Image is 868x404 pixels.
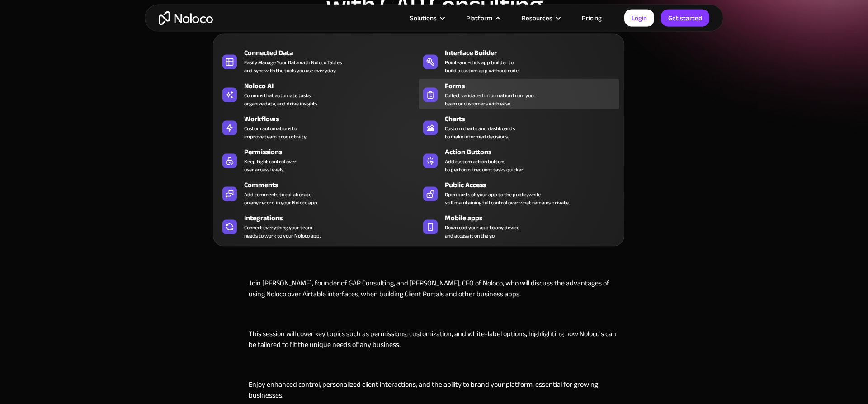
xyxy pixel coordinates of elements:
a: IntegrationsConnect everything your teamneeds to work to your Noloco app. [218,211,419,242]
div: Easily Manage Your Data with Noloco Tables and sync with the tools you use everyday. [244,58,342,75]
div: Custom automations to improve team productivity. [244,124,307,141]
div: Point-and-click app builder to build a custom app without code. [445,58,519,75]
div: Collect validated information from your team or customers with ease. [445,91,536,108]
div: Add comments to collaborate on any record in your Noloco app. [244,190,318,207]
div: Custom charts and dashboards to make informed decisions. [445,124,515,141]
div: Noloco AI [244,81,423,91]
p: Enjoy enhanced control, personalized client interactions, and the ability to brand your platform,... [249,379,619,401]
p: ‍ [249,309,619,319]
div: Public Access [445,180,623,190]
p: Join [PERSON_NAME], founder of GAP Consulting, and [PERSON_NAME], CEO of Noloco, who will discuss... [249,278,619,299]
a: home [159,11,213,25]
p: ‍ [249,359,619,370]
div: Charts [445,114,623,124]
div: Columns that automate tasks, organize data, and drive insights. [244,91,318,108]
div: Integrations [244,213,423,223]
div: Connect everything your team needs to work to your Noloco app. [244,223,321,240]
div: Connected Data [244,48,423,58]
div: Resources [510,12,571,24]
a: FormsCollect validated information from yourteam or customers with ease. [419,79,619,109]
a: PermissionsKeep tight control overuser access levels. [218,145,419,176]
nav: Platform [213,21,624,247]
a: WorkflowsCustom automations toimprove team productivity. [218,112,419,143]
a: Noloco AIColumns that automate tasks,organize data, and drive insights. [218,79,419,109]
div: Resources [522,12,552,24]
div: Add custom action buttons to perform frequent tasks quicker. [445,157,524,174]
div: Forms [445,81,623,91]
p: This session will cover key topics such as permissions, customization, and white-label options, h... [249,328,619,350]
a: Get started [661,10,709,27]
div: Comments [244,180,423,190]
a: Mobile appsDownload your app to any deviceand access it on the go. [419,211,619,242]
div: Open parts of your app to the public, while still maintaining full control over what remains priv... [445,190,570,207]
div: Platform [455,12,510,24]
div: Solutions [399,12,455,24]
div: Mobile apps [445,213,623,223]
a: Login [624,10,654,27]
div: Platform [466,12,492,24]
div: Keep tight control over user access levels. [244,157,297,174]
a: Action ButtonsAdd custom action buttonsto perform frequent tasks quicker. [419,145,619,176]
a: Public AccessOpen parts of your app to the public, whilestill maintaining full control over what ... [419,178,619,209]
a: CommentsAdd comments to collaborateon any record in your Noloco app. [218,178,419,209]
a: Pricing [571,12,613,24]
div: Solutions [410,12,437,24]
a: ChartsCustom charts and dashboardsto make informed decisions. [419,112,619,143]
span: Download your app to any device and access it on the go. [445,223,519,240]
a: Interface BuilderPoint-and-click app builder tobuild a custom app without code. [419,46,619,76]
a: Connected DataEasily Manage Your Data with Noloco Tablesand sync with the tools you use everyday. [218,46,419,76]
div: Action Buttons [445,147,623,157]
div: Workflows [244,114,423,124]
div: Interface Builder [445,48,623,58]
div: Permissions [244,147,423,157]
